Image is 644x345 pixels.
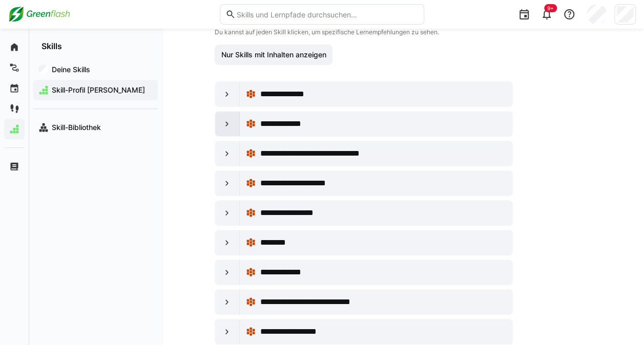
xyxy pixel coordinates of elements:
p: Du kannst auf jeden Skill klicken, um spezifische Lernempfehlungen zu sehen. [215,28,573,36]
span: Skill-Profil [PERSON_NAME] [50,85,153,95]
button: Nur Skills mit Inhalten anzeigen [215,45,333,65]
span: 9+ [547,5,554,11]
input: Skills und Lernpfade durchsuchen… [236,10,419,19]
span: Nur Skills mit Inhalten anzeigen [219,50,327,60]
